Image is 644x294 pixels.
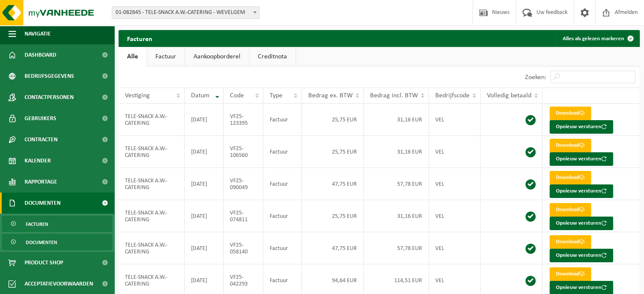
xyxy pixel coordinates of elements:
td: [DATE] [185,136,224,168]
span: 01-082845 - TELE-SNACK A.W.-CATERING - WEVELGEM [112,6,260,19]
span: Datum [191,92,210,99]
td: 25,75 EUR [302,104,364,136]
span: Bedrijfscode [435,92,470,99]
a: Documenten [2,234,112,250]
td: Factuur [263,200,302,232]
td: 47,75 EUR [302,168,364,200]
td: [DATE] [185,200,224,232]
td: [DATE] [185,232,224,264]
td: Factuur [263,136,302,168]
td: TELE-SNACK A.W.-CATERING [119,136,185,168]
span: Gebruikers [25,108,56,129]
span: Contracten [25,129,58,150]
label: Zoeken: [525,74,546,81]
span: Facturen [26,216,48,232]
td: Factuur [263,104,302,136]
td: VF25-090049 [224,168,263,200]
td: 25,75 EUR [302,200,364,232]
td: [DATE] [185,168,224,200]
button: Alles als gelezen markeren [556,30,639,47]
a: Aankoopborderel [185,47,249,66]
span: Kalender [25,150,51,171]
td: 57,78 EUR [364,232,429,264]
td: VEL [429,200,481,232]
span: Type [270,92,282,99]
td: 47,75 EUR [302,232,364,264]
td: TELE-SNACK A.W.-CATERING [119,200,185,232]
td: VEL [429,168,481,200]
td: VF25-123395 [224,104,263,136]
span: Documenten [25,192,61,214]
span: Code [230,92,244,99]
a: Download [550,107,591,120]
td: 31,16 EUR [364,104,429,136]
td: TELE-SNACK A.W.-CATERING [119,168,185,200]
span: Bedrijfsgegevens [25,66,74,87]
td: VEL [429,136,481,168]
button: Opnieuw versturen [550,152,613,166]
h2: Facturen [119,30,161,47]
td: 57,78 EUR [364,168,429,200]
a: Facturen [2,216,112,232]
button: Opnieuw versturen [550,249,613,262]
td: 31,16 EUR [364,200,429,232]
td: VF25-074811 [224,200,263,232]
td: VEL [429,104,481,136]
td: 31,16 EUR [364,136,429,168]
button: Opnieuw versturen [550,120,613,134]
span: Documenten [26,234,57,250]
span: Contactpersonen [25,87,74,108]
a: Factuur [147,47,185,66]
td: Factuur [263,168,302,200]
span: Bedrag ex. BTW [308,92,353,99]
td: VEL [429,232,481,264]
td: Factuur [263,232,302,264]
a: Download [550,203,591,217]
span: Dashboard [25,44,56,66]
span: Vestiging [125,92,150,99]
a: Download [550,139,591,152]
td: [DATE] [185,104,224,136]
button: Opnieuw versturen [550,184,613,198]
span: Navigatie [25,23,51,44]
a: Download [550,235,591,249]
span: Volledig betaald [487,92,531,99]
td: 25,75 EUR [302,136,364,168]
a: Download [550,267,591,281]
span: Rapportage [25,171,57,192]
td: TELE-SNACK A.W.-CATERING [119,232,185,264]
td: TELE-SNACK A.W.-CATERING [119,104,185,136]
a: Creditnota [249,47,296,66]
span: 01-082845 - TELE-SNACK A.W.-CATERING - WEVELGEM [112,7,259,19]
td: VF25-106560 [224,136,263,168]
a: Alle [119,47,146,66]
span: Product Shop [25,252,63,273]
span: Bedrag incl. BTW [370,92,418,99]
button: Opnieuw versturen [550,217,613,230]
a: Download [550,171,591,184]
td: VF25-058140 [224,232,263,264]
